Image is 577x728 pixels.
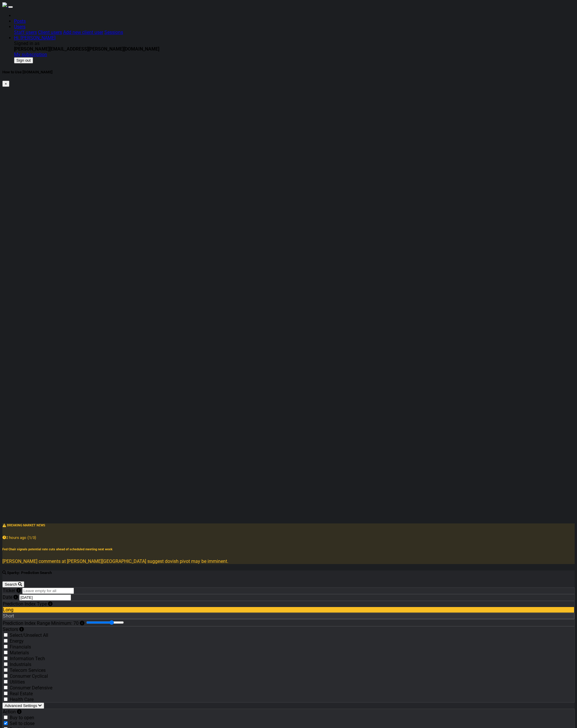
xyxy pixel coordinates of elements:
[2,703,44,709] button: Advanced Settings
[10,632,48,638] span: Select/Unselect All
[7,570,52,575] span: Sparky: Prediction Search
[48,601,53,606] i: Long: stock expected to appreciate. Short: stock expected to decline.
[3,607,13,613] span: Long
[73,620,79,626] span: 70
[2,523,575,527] h6: ⚠️ BREAKING MARKET NEWS
[5,82,7,86] span: ×
[5,703,37,708] span: Advanced Settings
[10,679,25,685] label: Utilities
[2,87,575,516] iframe: Album Cover for Website without music Widescreen version.mp4
[2,547,575,551] h6: Fed Chair signals potential rate cuts ahead of scheduled meeting next week
[8,6,13,8] button: Toggle navigation
[10,656,45,661] label: Information Tech
[3,594,12,600] span: Date
[14,46,159,52] b: [PERSON_NAME][EMAIL_ADDRESS][PERSON_NAME][DOMAIN_NAME]
[13,595,18,599] i: Select the date the prediction was generated.
[14,57,33,63] button: Sign out
[10,673,48,679] label: Consumer Cyclical
[2,535,26,540] small: 2 hours ago
[10,662,31,667] label: Industrials
[10,668,46,673] label: Telecom Services
[10,650,29,656] label: Materials
[2,558,575,564] p: [PERSON_NAME] comments at [PERSON_NAME][GEOGRAPHIC_DATA] suggest dovish pivot may be imminent.
[10,697,34,702] label: Health Care
[3,588,15,593] span: Ticker
[3,607,574,613] div: Long
[19,627,24,632] i: Filter predictions by sector.
[3,613,14,619] span: Short
[10,644,31,650] label: Financials
[3,601,47,607] span: Prediction Index Type
[10,685,52,691] label: Consumer Defensive
[2,81,9,87] button: ×
[14,30,575,35] div: Users
[27,535,36,540] small: (1/3)
[2,70,575,74] h5: How to Use [DOMAIN_NAME]
[38,30,62,35] a: Client users
[10,638,24,644] label: Energy
[14,52,47,57] a: My subscription
[2,2,7,7] img: sparktrade.png
[14,41,575,52] div: Signed in as
[17,709,22,714] i: Buy to Open: new position. Sell to Close: exit long. Don't Play: low conviction.
[104,30,123,35] a: Sessions
[63,30,103,35] a: Add new client user
[5,582,17,587] span: Search
[16,588,21,593] i: Search by stock symbol. Leave blank to view all predictions.
[2,581,24,587] button: Search
[14,30,37,35] a: Staff users
[14,24,25,30] a: Users
[10,715,34,720] label: Buy to open
[3,709,16,715] span: Action
[10,721,34,726] label: Sell to close
[14,35,56,41] a: Hi, [PERSON_NAME]
[3,613,574,619] div: Short
[10,691,33,696] label: Real Estate
[80,621,84,625] i: Filter by confidence score (0-100).
[22,588,74,594] input: Leave empty for all
[3,620,72,626] span: Prediction Index Range Minimum:
[14,18,26,24] a: Posts
[14,41,575,63] div: Users
[3,627,18,632] span: Sectors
